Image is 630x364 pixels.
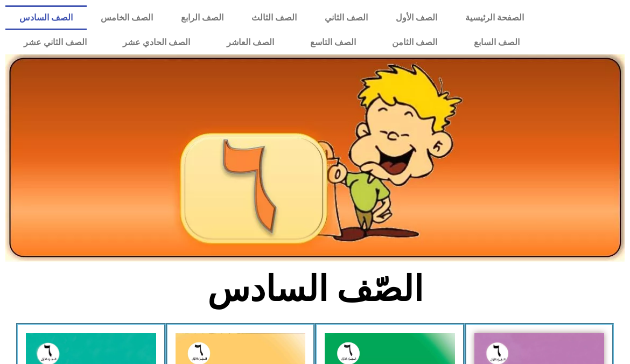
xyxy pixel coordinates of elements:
[5,5,87,30] a: الصف السادس
[292,30,374,55] a: الصف التاسع
[311,5,382,30] a: الصف الثاني
[237,5,311,30] a: الصف الثالث
[87,5,167,30] a: الصف الخامس
[104,30,208,55] a: الصف الحادي عشر
[374,30,456,55] a: الصف الثامن
[137,268,493,310] h2: الصّف السادس
[456,30,537,55] a: الصف السابع
[208,30,292,55] a: الصف العاشر
[382,5,451,30] a: الصف الأول
[451,5,538,30] a: الصفحة الرئيسية
[5,30,104,55] a: الصف الثاني عشر
[167,5,237,30] a: الصف الرابع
